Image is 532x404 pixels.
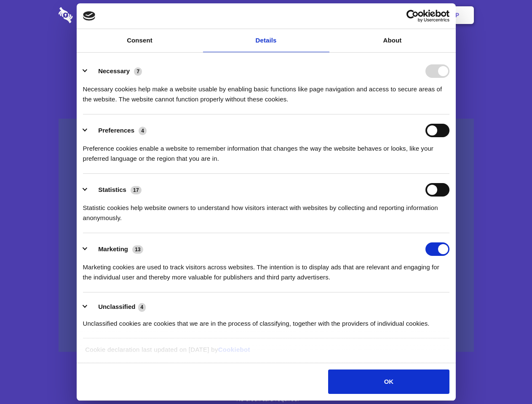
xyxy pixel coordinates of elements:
iframe: Drift Widget Chat Controller [490,362,522,394]
div: Unclassified cookies are cookies that we are in the process of classifying, together with the pro... [83,312,449,329]
span: 4 [138,303,146,311]
a: Contact [342,2,380,28]
div: Statistic cookies help website owners to understand how visitors interact with websites by collec... [83,197,449,223]
span: 17 [131,186,142,194]
div: Cookie declaration last updated on [DATE] by [79,345,453,361]
h4: Auto-redaction of sensitive data, encrypted data sharing and self-destructing private chats. Shar... [59,77,474,104]
a: Wistia video thumbnail [59,119,474,352]
img: logo-wordmark-white-trans-d4663122ce5f474addd5e946df7df03e33cb6a1c49d2221995e7729f52c070b2.svg [59,7,131,23]
img: logo [83,11,96,21]
label: Preferences [98,127,134,134]
label: Necessary [98,67,130,74]
a: Usercentrics Cookiebot - opens in a new window [376,10,449,22]
h1: Eliminate Slack Data Loss. [59,38,474,68]
button: Statistics (17) [83,183,147,197]
div: Marketing cookies are used to track visitors across websites. The intention is to display ads tha... [83,256,449,282]
button: Marketing (13) [83,242,149,256]
button: OK [328,369,449,394]
span: 4 [139,127,147,135]
button: Necessary (7) [83,64,147,78]
a: Consent [77,29,203,52]
button: Unclassified (4) [83,302,151,312]
a: Pricing [247,2,284,28]
span: 13 [132,245,143,254]
div: Preference cookies enable a website to remember information that changes the way the website beha... [83,137,449,164]
a: Login [382,2,419,28]
label: Statistics [98,186,126,193]
a: About [329,29,456,52]
a: Cookiebot [218,346,250,353]
button: Preferences (4) [83,124,152,137]
label: Marketing [98,245,128,252]
a: Details [203,29,329,52]
div: Necessary cookies help make a website usable by enabling basic functions like page navigation and... [83,78,449,104]
span: 7 [134,67,142,76]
